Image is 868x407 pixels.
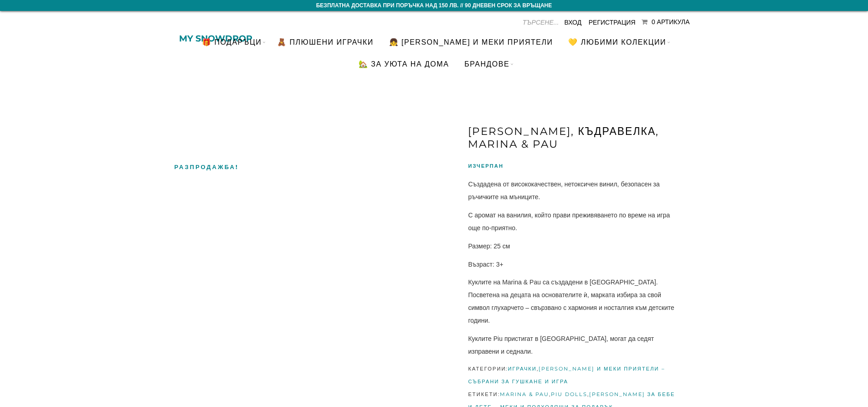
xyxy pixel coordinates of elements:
[468,366,665,385] a: [PERSON_NAME] и меки приятели – събрани за гушкане и игра
[195,31,268,53] a: 🎁 Подаръци
[382,31,560,53] a: 👧 [PERSON_NAME] и меки приятели
[468,123,678,153] h1: [PERSON_NAME], Къдравелка, Marina & Pau
[174,160,239,173] span: Разпродажба!
[468,258,678,271] p: Възраст: 3+
[179,35,252,42] a: My snowdrop
[564,19,635,26] a: Вход Регистрация
[561,31,673,53] a: 💛 Любими Колекции
[270,31,380,53] a: 🧸 ПЛЮШЕНИ ИГРАЧКИ
[551,391,587,397] a: Piu Dolls
[352,53,456,75] a: 🏡 За уюта на дома
[508,366,536,372] a: Играчки
[457,53,516,75] a: БРАНДОВЕ
[652,18,690,26] div: 0 Артикула
[490,15,559,29] input: ТЪРСЕНЕ...
[468,276,678,327] p: Куклите на Marina & Pau са създадени в [GEOGRAPHIC_DATA]. Посветена на децата на основателите ѝ, ...
[500,391,549,397] a: Marina & Pau
[468,209,678,234] p: С аромат на ванилия, който прави преживяването по време на игра още по-приятно.
[468,178,678,203] p: Създадена от висококачествен, нетоксичен винил, безопасен за ръчичките на мъниците.
[468,160,678,172] p: Изчерпан
[468,240,678,252] p: Размер: 25 см
[468,362,678,388] span: Категории: ,
[468,332,678,358] p: Куклите Piu пристигат в [GEOGRAPHIC_DATA], могат да седят изправени и седнали.
[642,18,690,26] a: 0 Артикула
